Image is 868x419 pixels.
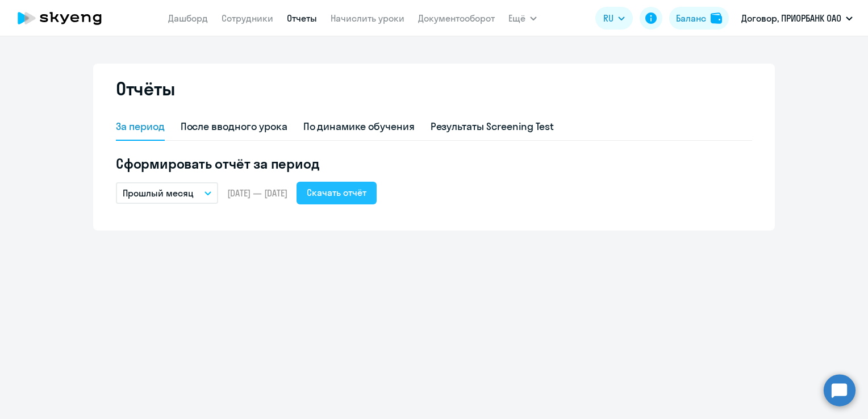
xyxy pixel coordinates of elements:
[331,12,404,24] a: Начислить уроки
[116,77,175,100] h2: Отчёты
[168,12,208,24] a: Дашборд
[669,7,729,30] button: Балансbalance
[676,11,706,25] div: Баланс
[227,187,287,199] span: [DATE] — [DATE]
[508,7,537,30] button: Ещё
[116,119,165,134] div: За период
[116,154,752,173] h5: Сформировать отчёт за период
[595,7,633,30] button: RU
[603,11,614,25] span: RU
[181,119,287,134] div: После вводного урока
[307,186,366,199] div: Скачать отчёт
[741,11,841,25] p: Договор, ПРИОРБАНК ОАО
[222,12,273,24] a: Сотрудники
[418,12,495,24] a: Документооборот
[116,182,218,204] button: Прошлый месяц
[508,11,525,25] span: Ещё
[711,12,722,24] img: balance
[736,5,858,32] button: Договор, ПРИОРБАНК ОАО
[431,119,554,134] div: Результаты Screening Test
[303,119,415,134] div: По динамике обучения
[287,12,317,24] a: Отчеты
[297,182,377,204] button: Скачать отчёт
[123,186,194,200] p: Прошлый месяц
